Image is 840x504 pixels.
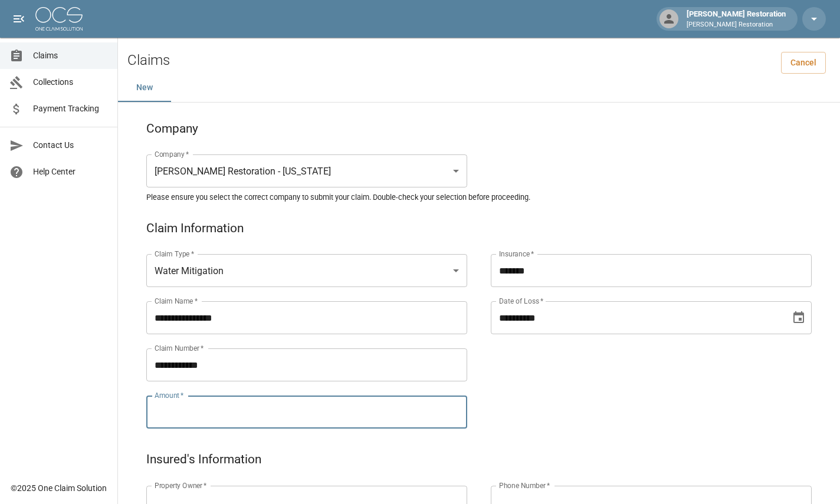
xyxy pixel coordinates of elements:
a: Cancel [781,52,826,74]
label: Claim Type [155,249,194,259]
button: open drawer [7,7,31,31]
label: Phone Number [499,480,550,490]
button: New [118,74,171,102]
div: [PERSON_NAME] Restoration [682,8,790,29]
label: Amount [155,390,184,400]
div: dynamic tabs [118,74,840,102]
p: [PERSON_NAME] Restoration [687,20,786,30]
label: Company [155,149,189,159]
img: ocs-logo-white-transparent.png [35,7,83,31]
h2: Claims [127,52,170,69]
span: Contact Us [33,139,108,151]
div: [PERSON_NAME] Restoration - [US_STATE] [146,154,467,187]
div: Water Mitigation [146,254,467,287]
label: Date of Loss [499,296,543,306]
div: © 2025 One Claim Solution [11,482,107,494]
button: Choose date, selected date is Aug 28, 2025 [787,306,811,330]
label: Claim Number [155,343,204,353]
span: Payment Tracking [33,103,108,115]
span: Help Center [33,166,108,178]
label: Claim Name [155,296,198,306]
span: Claims [33,50,108,62]
label: Property Owner [155,480,207,490]
label: Insurance [499,249,534,259]
h5: Please ensure you select the correct company to submit your claim. Double-check your selection be... [146,192,812,202]
span: Collections [33,76,108,88]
